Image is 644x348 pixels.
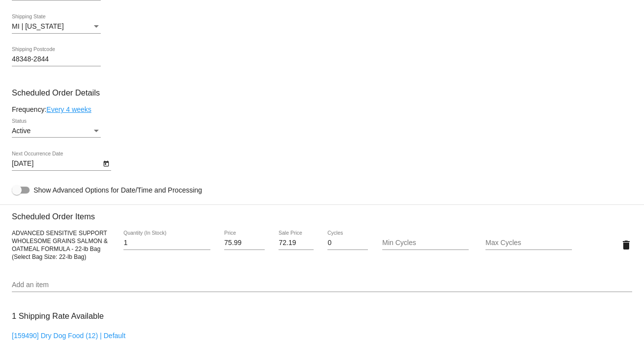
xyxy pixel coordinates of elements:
mat-select: Status [12,127,101,135]
input: Min Cycles [382,239,469,247]
span: ADVANCED SENSITIVE SUPPORT WHOLESOME GRAINS SALMON & OATMEAL FORMULA - 22-lb Bag (Select Bag Size... [12,230,108,260]
button: Open calendar [101,158,111,168]
a: [159490] Dry Dog Food (12) | Default [12,332,125,340]
a: Every 4 weeks [46,105,91,113]
h3: 1 Shipping Rate Available [12,305,104,327]
h3: Scheduled Order Items [12,204,632,221]
input: Cycles [327,239,368,247]
span: Show Advanced Options for Date/Time and Processing [34,185,202,195]
h3: Scheduled Order Details [12,88,632,98]
input: Quantity (In Stock) [123,239,210,247]
input: Shipping Postcode [12,55,101,63]
span: MI | [US_STATE] [12,22,64,30]
input: Max Cycles [485,239,572,247]
input: Next Occurrence Date [12,160,101,168]
mat-icon: delete [620,239,632,251]
div: Frequency: [12,105,632,113]
input: Price [224,239,265,247]
span: Active [12,127,31,135]
input: Add an item [12,281,632,289]
input: Sale Price [279,239,313,247]
mat-select: Shipping State [12,23,101,31]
